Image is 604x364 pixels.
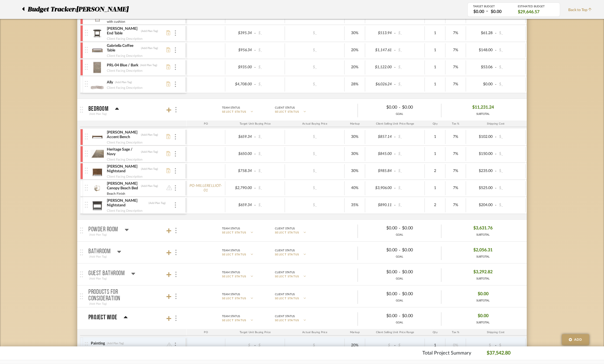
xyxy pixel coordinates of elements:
[494,151,497,157] span: -
[85,168,88,174] img: vertical-grip.svg
[80,227,83,233] img: grip.svg
[367,150,393,158] div: $845.00
[88,289,143,302] p: Products for Consideration
[393,48,397,53] span: -
[175,107,176,112] img: 3dots-v.svg
[141,133,158,137] div: (Add Plan Tag)
[494,48,497,53] span: -
[397,342,423,349] div: $_
[222,226,240,231] div: Team Status
[91,44,104,57] img: bbe8ea0e-0da1-4e73-b9a8-87d1066748d1_50x50.jpg
[257,201,283,209] div: $_
[175,168,176,174] img: 3dots-v.svg
[257,46,283,54] div: $_
[367,342,393,349] div: $_
[77,220,527,241] mat-expansion-panel-header: Powder Room(Add Plan Tag)Team StatusSELECT STATUSClient StatusSELECT STATUS$0.00-$0.00GOAL$3,631....
[399,291,400,297] span: -
[175,316,176,321] img: 3dots-v.svg
[91,78,104,91] img: f191a471-dc21-4afd-a48d-f56a8b847052_50x50.jpg
[362,224,399,232] div: $0.00
[107,85,143,90] div: Client Facing Description
[300,342,330,349] div: $_
[91,165,104,178] img: e4ce8762-75fa-41f6-92dd-9720f5c6a377_50x50.jpg
[358,233,441,237] div: GOAL
[397,201,423,209] div: $_
[393,31,397,36] span: -
[362,246,399,254] div: $0.00
[400,290,437,298] div: $0.00
[227,63,253,71] div: $935.00
[257,150,283,158] div: $_
[175,82,176,87] img: 3dots-v.svg
[227,46,253,54] div: $956.34
[85,64,88,70] img: vertical-grip.svg
[494,31,497,36] span: -
[253,168,257,174] span: -
[107,80,113,85] div: Ally
[80,271,83,277] img: grip.svg
[107,43,139,53] div: Gabriella Coffee Table
[188,184,223,193] a: PO-MILLERELLIOT-01
[468,46,494,54] div: $148.00
[222,231,246,235] span: SELECT STATUS
[275,253,299,257] span: SELECT STATUS
[426,184,444,192] div: 1
[393,134,397,140] span: -
[397,63,423,71] div: $_
[473,268,493,276] span: $3,292.82
[468,63,494,71] div: $53.06
[275,231,299,235] span: SELECT STATUS
[275,226,295,231] div: Client Status
[253,203,257,208] span: -
[107,63,139,68] div: PRL-04 Blue / Bark
[397,184,423,192] div: $_
[222,292,240,297] div: Team Status
[275,105,295,110] div: Client Status
[346,184,363,192] div: 40%
[275,248,295,253] div: Client Status
[494,186,497,191] span: -
[346,167,363,175] div: 30%
[397,133,423,141] div: $_
[275,110,299,114] span: SELECT STATUS
[88,112,108,116] div: (Add Plan Tag)
[85,134,88,139] img: vertical-grip.svg
[574,337,582,342] span: Add
[393,151,397,157] span: -
[85,30,88,36] img: vertical-grip.svg
[77,285,527,307] mat-expansion-panel-header: Products for Consideration(Add Plan Tag)Team StatusSELECT STATUSClient StatusSELECT STATUS$0.00-$...
[346,63,363,71] div: 20%
[107,157,143,162] div: Client Facing Description
[141,150,158,154] div: (Add Plan Tag)
[478,312,489,320] span: $0.00
[497,133,524,141] div: $_
[426,29,444,37] div: 1
[468,201,494,209] div: $204.00
[497,29,524,37] div: $_
[346,29,363,37] div: 30%
[222,314,240,319] div: Team Status
[447,63,464,71] div: 7%
[148,201,166,205] div: (Add Plan Tag)
[107,174,143,179] div: Client Facing Description
[257,167,283,175] div: $_
[253,134,257,140] span: -
[257,80,283,88] div: $_
[358,112,441,116] div: GOAL
[88,106,108,112] p: Bedroom
[107,26,139,36] div: [PERSON_NAME] End Table
[175,30,176,36] img: 3dots-v.svg
[253,48,257,53] span: -
[91,27,104,40] img: ef8f1611-2157-45dd-8043-5411eb15bf37_50x50.jpg
[362,268,399,276] div: $0.00
[257,342,283,349] div: $_
[88,248,111,255] p: Bathroom
[115,80,132,84] div: (Add Plan Tag)
[468,80,494,88] div: $0.00
[447,184,464,192] div: 7%
[397,150,423,158] div: $_
[300,63,330,71] div: $_
[494,203,497,208] span: -
[227,342,253,349] div: $_
[300,184,330,192] div: $_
